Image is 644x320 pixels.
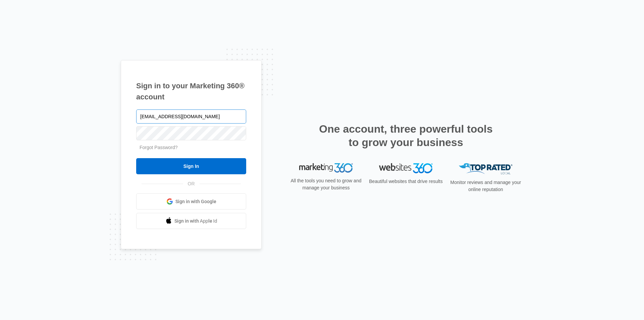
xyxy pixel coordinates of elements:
p: Beautiful websites that drive results [368,178,443,185]
p: Monitor reviews and manage your online reputation [448,179,523,193]
h2: One account, three powerful tools to grow your business [317,122,495,149]
input: Email [136,109,246,124]
p: All the tools you need to grow and manage your business [288,177,364,191]
img: Marketing 360 [299,163,353,173]
img: Websites 360 [379,163,433,173]
a: Sign in with Apple Id [136,213,246,229]
span: Sign in with Apple Id [174,218,217,225]
h1: Sign in to your Marketing 360® account [136,80,246,102]
a: Sign in with Google [136,193,246,210]
img: Top Rated Local [459,163,513,174]
span: Sign in with Google [175,198,216,205]
span: OR [183,180,200,187]
a: Forgot Password? [140,145,178,150]
input: Sign In [136,158,246,174]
